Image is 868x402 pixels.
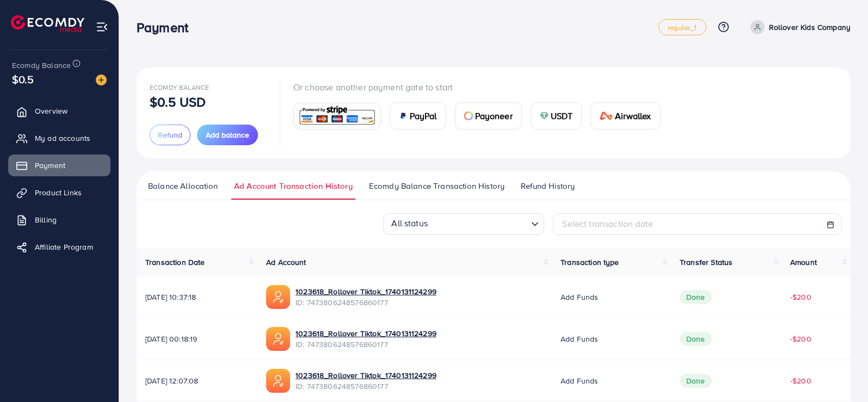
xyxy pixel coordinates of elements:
span: Done [680,290,712,304]
span: Done [680,374,712,388]
a: Product Links [8,182,110,203]
span: [DATE] 12:07:08 [145,375,249,386]
img: ic-ads-acc.e4c84228.svg [266,369,290,393]
img: card [399,112,408,120]
span: regular_1 [668,24,697,31]
p: $0.5 USD [150,95,206,108]
span: Payment [35,160,65,171]
span: Ecomdy Balance Transaction History [369,180,504,192]
a: cardPayoneer [455,102,522,129]
span: PayPal [410,109,437,122]
iframe: Chat [822,353,860,394]
a: My ad accounts [8,127,110,149]
a: 1023618_Rollover Tiktok_1740131124299 [296,328,436,339]
button: Refund [150,125,190,145]
span: Ecomdy Balance [12,60,71,71]
a: cardUSDT [531,102,582,129]
span: USDT [551,109,573,122]
span: $0.5 [12,71,34,87]
span: Payoneer [475,109,513,122]
span: -$200 [790,375,811,386]
span: My ad accounts [35,133,90,144]
a: 1023618_Rollover Tiktok_1740131124299 [296,370,436,381]
span: Airwallex [615,109,651,122]
span: -$200 [790,292,811,302]
img: ic-ads-acc.e4c84228.svg [266,285,290,309]
span: ID: 7473806248576860177 [296,339,436,350]
img: menu [96,21,108,33]
img: card [297,104,377,128]
a: Affiliate Program [8,236,110,258]
span: Add balance [206,129,249,140]
span: Transaction type [561,257,619,268]
span: Add funds [561,375,598,386]
button: Add balance [197,125,258,145]
a: Payment [8,154,110,176]
a: card [293,103,381,129]
span: Add funds [561,333,598,344]
a: 1023618_Rollover Tiktok_1740131124299 [296,286,436,297]
a: cardPayPal [390,102,446,129]
span: [DATE] 10:37:18 [145,292,249,302]
span: Add funds [561,292,598,302]
span: All status [389,214,430,232]
img: logo [11,15,84,32]
a: Overview [8,100,110,122]
span: Select transaction date [562,218,653,230]
span: Overview [35,106,67,116]
span: Ad Account [266,257,306,268]
span: Billing [35,214,57,225]
input: Search for option [431,215,527,232]
p: Or choose another payment gate to start [293,81,669,94]
span: Product Links [35,187,82,198]
div: Search for option [383,213,544,235]
img: card [540,112,549,120]
span: Refund [158,129,182,140]
span: ID: 7473806248576860177 [296,381,436,392]
span: Affiliate Program [35,242,93,252]
span: Balance Allocation [148,180,218,192]
span: Ecomdy Balance [150,83,209,92]
span: -$200 [790,333,811,344]
img: card [464,112,473,120]
span: Done [680,332,712,346]
p: Rollover Kids Company [769,21,851,34]
h3: Payment [137,20,197,35]
img: card [600,112,613,120]
span: Ad Account Transaction History [234,180,353,192]
span: Transaction Date [145,257,205,268]
a: regular_1 [658,19,706,35]
span: Amount [790,257,817,268]
span: Refund History [521,180,575,192]
img: ic-ads-acc.e4c84228.svg [266,327,290,351]
span: ID: 7473806248576860177 [296,297,436,308]
span: Transfer Status [680,257,732,268]
img: image [96,75,107,85]
a: cardAirwallex [590,102,660,129]
a: Rollover Kids Company [746,20,851,34]
span: [DATE] 00:18:19 [145,333,249,344]
a: Billing [8,209,110,231]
